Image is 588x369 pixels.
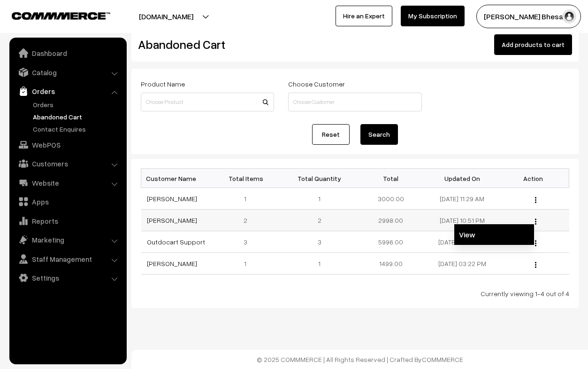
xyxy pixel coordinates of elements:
[284,210,355,231] td: 2
[535,240,536,246] img: Menu
[213,231,284,253] td: 3
[355,188,427,210] td: 3000.00
[401,6,465,26] a: My Subscription
[355,231,427,253] td: 5996.00
[312,124,350,145] a: Reset
[131,350,588,369] footer: © 2025 COMMMERCE | All Rights Reserved | Crafted By
[213,169,284,188] th: Total Items
[535,262,536,268] img: Menu
[12,251,123,267] a: Staff Management
[12,45,123,62] a: Dashboard
[427,210,498,231] td: [DATE] 10:51 PM
[422,355,463,363] a: COMMMERCE
[12,174,123,191] a: Website
[147,216,197,224] a: [PERSON_NAME]
[12,64,123,81] a: Catalog
[141,289,569,298] div: Currently viewing 1-4 out of 4
[213,210,284,231] td: 2
[12,12,110,19] img: COMMMERCE
[427,231,498,253] td: [DATE] 03:32 PM
[284,188,355,210] td: 1
[12,83,123,100] a: Orders
[12,269,123,286] a: Settings
[284,231,355,253] td: 3
[147,238,205,246] a: Outdocart Support
[288,79,345,89] label: Choose Customer
[355,253,427,275] td: 1499.00
[31,124,123,134] a: Contact Enquires
[31,112,123,122] a: Abandoned Cart
[12,193,123,210] a: Apps
[494,34,572,55] button: Add products to cart
[147,195,197,203] a: [PERSON_NAME]
[213,253,284,275] td: 1
[284,253,355,275] td: 1
[360,124,398,145] button: Search
[141,169,213,188] th: Customer Name
[12,9,94,21] a: COMMMERCE
[427,169,498,188] th: Updated On
[562,9,576,24] img: user
[535,197,536,203] img: Menu
[427,188,498,210] td: [DATE] 11:29 AM
[213,188,284,210] td: 1
[427,253,498,275] td: [DATE] 03:22 PM
[106,5,226,28] button: [DOMAIN_NAME]
[288,93,421,111] input: Choose Customer
[31,100,123,110] a: Orders
[12,136,123,153] a: WebPOS
[12,231,123,248] a: Marketing
[284,169,355,188] th: Total Quantity
[454,224,534,245] a: View
[336,6,392,26] a: Hire an Expert
[355,210,427,231] td: 2998.00
[535,219,536,225] img: Menu
[12,212,123,229] a: Reports
[138,37,273,52] h2: Abandoned Cart
[141,93,274,111] input: Choose Product
[12,155,123,172] a: Customers
[141,79,185,89] label: Product Name
[498,169,569,188] th: Action
[355,169,427,188] th: Total
[476,5,581,28] button: [PERSON_NAME] Bhesani…
[147,259,197,267] a: [PERSON_NAME]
